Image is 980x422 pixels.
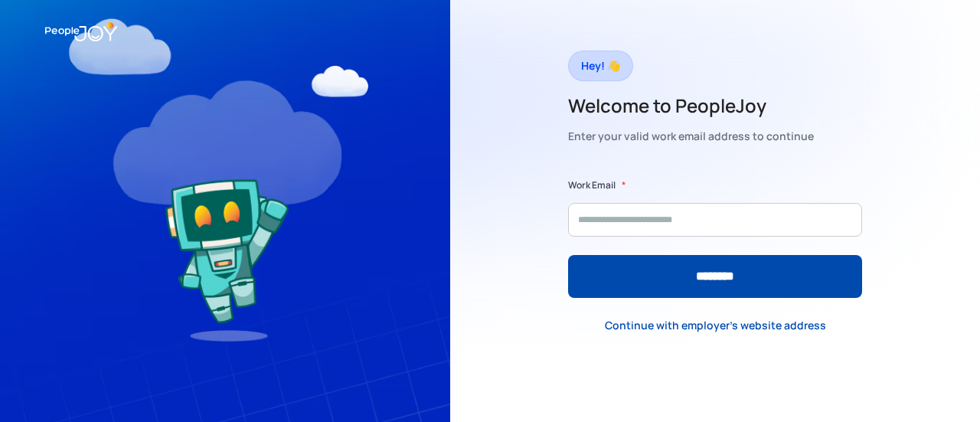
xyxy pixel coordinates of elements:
[593,309,838,341] a: Continue with employer's website address
[568,178,862,298] form: Form
[605,318,826,333] div: Continue with employer's website address
[568,93,814,118] h2: Welcome to PeopleJoy
[581,55,620,77] div: Hey! 👋
[568,178,616,193] label: Work Email
[568,126,814,147] div: Enter your valid work email address to continue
